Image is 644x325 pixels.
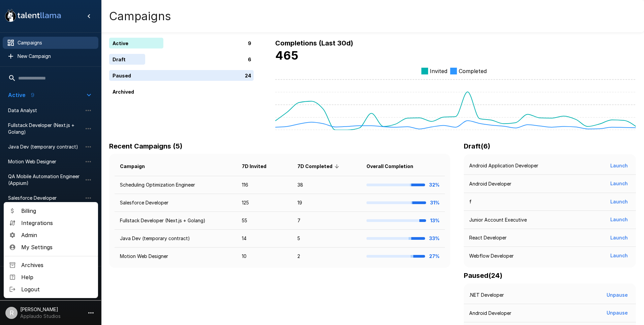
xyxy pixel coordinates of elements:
span: Admin [21,231,93,239]
span: Help [21,273,93,281]
span: Logout [21,285,93,293]
span: Billing [21,207,93,215]
span: Integrations [21,219,93,227]
span: Archives [21,261,93,269]
span: My Settings [21,243,93,251]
